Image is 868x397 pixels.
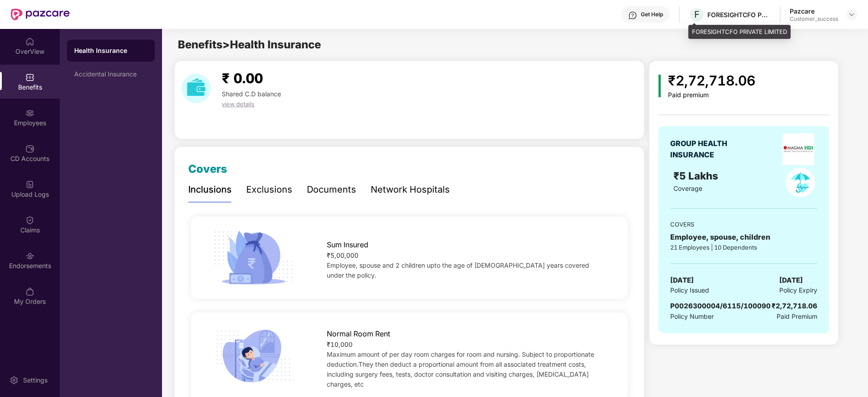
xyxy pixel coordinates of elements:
div: Accidental Insurance [74,71,148,78]
div: Settings [20,376,50,385]
div: Customer_success [790,15,838,23]
div: FORESIGHTCFO PRIVATE LIMITED [707,10,771,19]
div: Employee, spouse, children [670,232,817,243]
img: icon [210,326,296,386]
img: download [181,74,211,103]
span: Policy Number [670,312,714,320]
div: Pazcare [790,7,838,15]
div: Documents [307,183,356,197]
span: Shared C.D balance [222,90,281,98]
span: P0026300004/6115/100090 [670,302,771,310]
span: Maximum amount of per day room charges for room and nursing. Subject to proportionate deduction.T... [327,350,594,388]
img: svg+xml;base64,PHN2ZyBpZD0iQmVuZWZpdHMiIHhtbG5zPSJodHRwOi8vd3d3LnczLm9yZy8yMDAwL3N2ZyIgd2lkdGg9Ij... [25,73,34,82]
span: [DATE] [779,275,803,286]
img: svg+xml;base64,PHN2ZyBpZD0iRW5kb3JzZW1lbnRzIiB4bWxucz0iaHR0cDovL3d3dy53My5vcmcvMjAwMC9zdmciIHdpZH... [25,251,34,260]
div: ₹10,000 [327,340,608,350]
img: svg+xml;base64,PHN2ZyBpZD0iRHJvcGRvd24tMzJ4MzIiIHhtbG5zPSJodHRwOi8vd3d3LnczLm9yZy8yMDAwL3N2ZyIgd2... [848,11,855,18]
span: F [694,9,700,20]
div: 21 Employees | 10 Dependents [670,243,817,252]
div: Get Help [641,11,663,18]
img: icon [658,75,661,97]
span: Benefits > Health Insurance [178,38,321,51]
img: svg+xml;base64,PHN2ZyBpZD0iRW1wbG95ZWVzIiB4bWxucz0iaHR0cDovL3d3dy53My5vcmcvMjAwMC9zdmciIHdpZHRoPS... [25,109,34,118]
img: policyIcon [786,168,815,197]
img: svg+xml;base64,PHN2ZyBpZD0iVXBsb2FkX0xvZ3MiIGRhdGEtbmFtZT0iVXBsb2FkIExvZ3MiIHhtbG5zPSJodHRwOi8vd3... [25,180,34,189]
span: ₹5 Lakhs [673,170,721,182]
span: Coverage [673,184,702,192]
div: Health Insurance [74,46,148,55]
img: svg+xml;base64,PHN2ZyBpZD0iSGVscC0zMngzMiIgeG1sbnM9Imh0dHA6Ly93d3cudzMub3JnLzIwMDAvc3ZnIiB3aWR0aD... [628,11,637,20]
span: Covers [188,162,227,175]
div: GROUP HEALTH INSURANCE [670,138,749,161]
img: svg+xml;base64,PHN2ZyBpZD0iTXlfT3JkZXJzIiBkYXRhLW5hbWU9Ik15IE9yZGVycyIgeG1sbnM9Imh0dHA6Ly93d3cudz... [25,287,34,296]
div: Network Hospitals [371,183,450,197]
div: ₹2,72,718.06 [668,70,755,91]
img: insurerLogo [782,133,814,165]
div: Paid premium [668,91,755,99]
span: Policy Expiry [779,285,817,295]
img: New Pazcare Logo [11,9,70,20]
span: view details [222,100,254,108]
img: icon [210,228,296,288]
div: ₹5,00,000 [327,250,608,260]
div: Inclusions [188,183,232,197]
span: Sum Insured [327,239,368,250]
img: svg+xml;base64,PHN2ZyBpZD0iQ0RfQWNjb3VudHMiIGRhdGEtbmFtZT0iQ0QgQWNjb3VudHMiIHhtbG5zPSJodHRwOi8vd3... [25,144,34,153]
div: COVERS [670,220,817,229]
span: Policy Issued [670,285,709,295]
div: FORESIGHTCFO PRIVATE LIMITED [688,25,791,39]
span: Paid Premium [777,312,817,321]
span: ₹ 0.00 [222,70,263,86]
span: Normal Room Rent [327,328,390,340]
div: Exclusions [246,183,292,197]
div: ₹2,72,718.06 [772,301,817,312]
span: [DATE] [670,275,694,286]
img: svg+xml;base64,PHN2ZyBpZD0iU2V0dGluZy0yMHgyMCIgeG1sbnM9Imh0dHA6Ly93d3cudzMub3JnLzIwMDAvc3ZnIiB3aW... [10,376,19,385]
img: svg+xml;base64,PHN2ZyBpZD0iQ2xhaW0iIHhtbG5zPSJodHRwOi8vd3d3LnczLm9yZy8yMDAwL3N2ZyIgd2lkdGg9IjIwIi... [25,216,34,225]
img: svg+xml;base64,PHN2ZyBpZD0iSG9tZSIgeG1sbnM9Imh0dHA6Ly93d3cudzMub3JnLzIwMDAvc3ZnIiB3aWR0aD0iMjAiIG... [25,37,34,46]
span: Employee, spouse and 2 children upto the age of [DEMOGRAPHIC_DATA] years covered under the policy. [327,261,589,279]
